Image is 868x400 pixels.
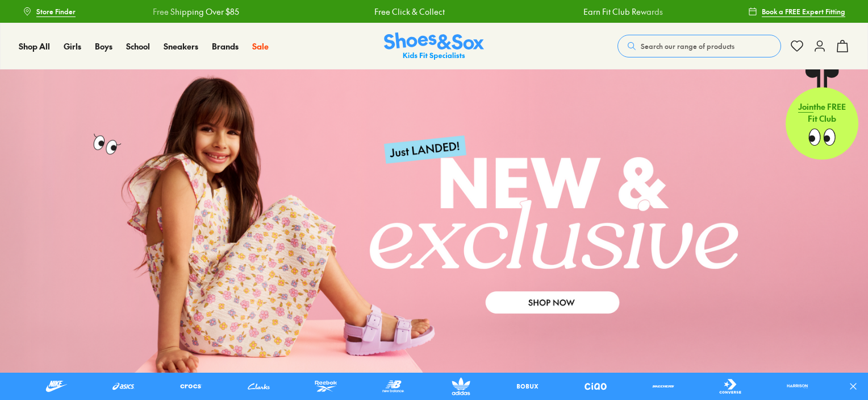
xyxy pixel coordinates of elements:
[212,40,239,52] a: Brands
[384,32,484,60] a: Shoes & Sox
[641,41,735,51] span: Search our range of products
[23,1,76,22] a: Store Finder
[762,6,845,17] span: Book a FREE Expert Fitting
[748,1,845,22] a: Book a FREE Expert Fitting
[798,101,813,112] span: Join
[164,40,198,52] a: Sneakers
[126,40,150,52] a: School
[582,6,662,18] a: Earn Fit Club Rewards
[95,40,112,52] a: Boys
[252,40,269,52] a: Sale
[373,6,444,18] a: Free Click & Collect
[64,40,81,52] a: Girls
[617,35,781,57] button: Search our range of products
[36,6,76,17] span: Store Finder
[19,40,50,52] a: Shop All
[786,69,858,160] a: Jointhe FREE Fit Club
[786,92,858,134] p: the FREE Fit Club
[384,32,484,60] img: SNS_Logo_Responsive.svg
[152,6,238,18] a: Free Shipping Over $85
